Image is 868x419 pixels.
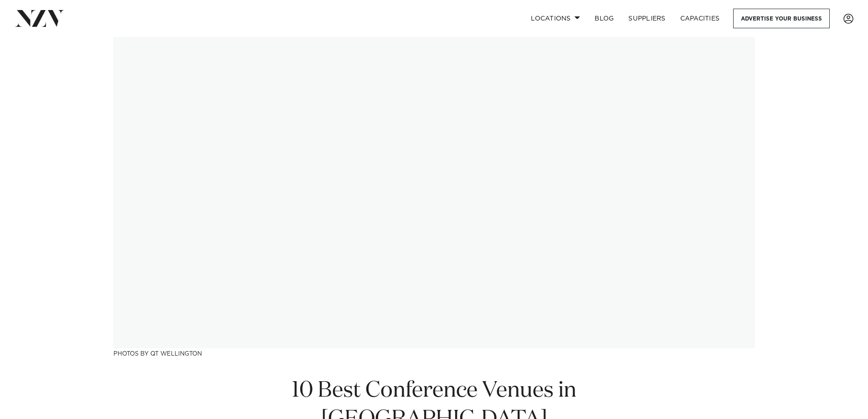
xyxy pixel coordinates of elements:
[524,9,587,28] a: Locations
[113,348,755,358] h3: Photos by QT Wellington
[621,9,673,28] a: SUPPLIERS
[733,9,830,28] a: Advertise your business
[587,9,621,28] a: BLOG
[673,9,727,28] a: Capacities
[15,10,64,26] img: nzv-logo.png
